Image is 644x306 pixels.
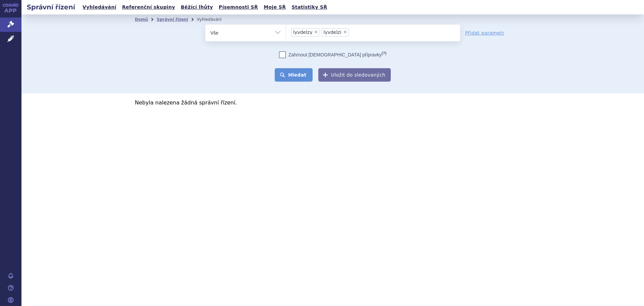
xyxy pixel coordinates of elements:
a: Statistiky SŘ [289,3,329,12]
abbr: (?) [382,51,386,55]
h2: Správní řízení [21,2,80,12]
span: × [314,30,318,34]
p: Nebyla nalezena žádná správní řízení. [135,100,531,105]
button: Uložit do sledovaných [318,68,391,82]
a: Přidat parametr [465,30,504,36]
a: Referenční skupiny [120,3,177,12]
span: × [343,30,347,34]
a: Běžící lhůty [179,3,215,12]
a: Moje SŘ [262,3,288,12]
a: Písemnosti SŘ [217,3,260,12]
button: Hledat [275,68,313,82]
label: Zahrnout [DEMOGRAPHIC_DATA] přípravky [279,51,386,58]
a: Domů [135,17,148,22]
a: Vyhledávání [80,3,118,12]
span: lyvdelzy [293,30,312,35]
li: Vyhledávání [197,14,230,25]
input: lyvdelzylyvdelzi [351,28,382,36]
a: Správní řízení [157,17,188,22]
span: lyvdelzi [323,30,341,35]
